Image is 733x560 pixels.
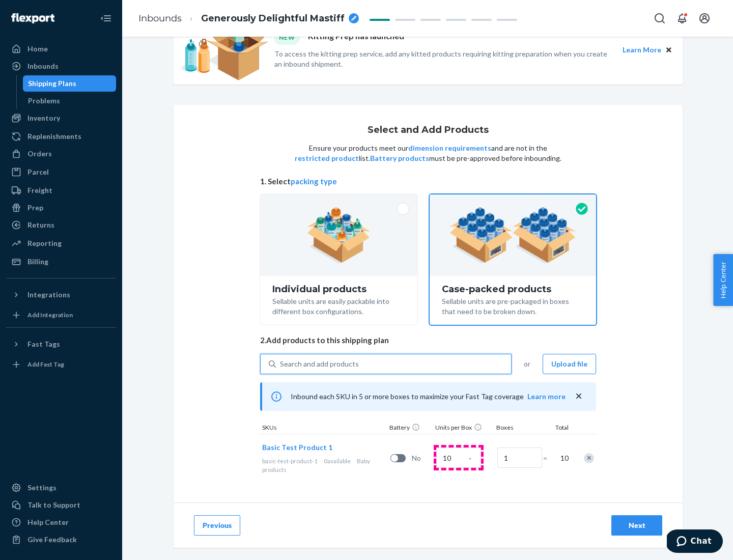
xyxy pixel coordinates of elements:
[27,257,48,267] div: Billing
[130,4,367,34] ol: breadcrumbs
[6,531,116,548] button: Give Feedback
[672,8,692,29] button: Open notifications
[6,146,116,162] a: Orders
[27,500,80,510] div: Talk to Support
[262,457,386,474] div: Baby products
[667,529,723,555] iframe: Opens a widget where you can chat to one of our agents
[611,515,662,536] button: Next
[6,514,116,530] a: Help Center
[96,8,116,29] button: Close Navigation
[138,13,182,24] a: Inbounds
[23,75,117,92] a: Shipping Plans
[28,78,76,89] div: Shipping Plans
[27,238,62,248] div: Reporting
[584,453,594,463] div: Remove Item
[260,382,596,411] div: Inbound each SKU in 5 or more boxes to maximize your Fast Tag coverage
[262,457,318,465] span: basic-test-product-1
[291,176,337,187] button: packing type
[558,453,569,463] span: 10
[260,176,596,187] span: 1. Select
[6,217,116,233] a: Returns
[272,284,405,294] div: Individual products
[27,149,52,159] div: Orders
[524,359,530,369] span: or
[27,339,60,349] div: Fast Tags
[6,356,116,373] a: Add Fast Tag
[27,535,77,545] div: Give Feedback
[260,423,387,434] div: SKUs
[308,31,404,44] p: Kitting Prep has launched
[27,61,59,71] div: Inbounds
[368,125,489,135] h1: Select and Add Products
[442,284,584,294] div: Case-packed products
[412,453,432,463] span: No
[6,200,116,216] a: Prep
[543,453,553,463] span: =
[6,235,116,251] a: Reporting
[27,203,43,213] div: Prep
[543,354,596,374] button: Upload file
[433,423,494,434] div: Units per Box
[201,12,345,25] span: Generously Delightful Mastiff
[370,153,429,163] button: Battery products
[262,442,332,453] button: Basic Test Product 1
[650,8,670,29] button: Open Search Box
[620,520,654,530] div: Next
[6,128,116,145] a: Replenishments
[27,290,70,300] div: Integrations
[6,480,116,496] a: Settings
[449,207,576,263] img: case-pack.59cecea509d18c883b923b81aeac6d0b.png
[27,483,57,493] div: Settings
[6,497,116,513] button: Talk to Support
[272,294,405,317] div: Sellable units are easily packable into different box configurations.
[27,311,73,319] div: Add Integration
[324,457,351,465] span: 0 available
[27,360,64,369] div: Add Fast Tag
[260,335,596,346] span: 2. Add products to this shipping plan
[623,44,661,55] button: Learn More
[6,287,116,303] button: Integrations
[11,13,54,23] img: Flexport logo
[663,44,674,55] button: Close
[23,93,117,109] a: Problems
[6,182,116,199] a: Freight
[6,58,116,74] a: Inbounds
[27,517,69,527] div: Help Center
[497,447,542,468] input: Number of boxes
[194,515,240,536] button: Previous
[274,49,613,69] p: To access the kitting prep service, add any kitted products requiring kitting preparation when yo...
[387,423,433,434] div: Battery
[6,307,116,323] a: Add Integration
[694,8,715,29] button: Open account menu
[28,96,60,106] div: Problems
[436,447,481,468] input: Case Quantity
[545,423,571,434] div: Total
[27,167,49,177] div: Parcel
[27,44,48,54] div: Home
[27,220,54,230] div: Returns
[6,164,116,180] a: Parcel
[6,336,116,352] button: Fast Tags
[6,41,116,57] a: Home
[574,391,584,402] button: close
[713,254,733,306] button: Help Center
[307,207,371,263] img: individual-pack.facf35554cb0f1810c75b2bd6df2d64e.png
[27,131,81,142] div: Replenishments
[527,391,566,402] button: Learn more
[27,185,52,195] div: Freight
[274,31,300,44] div: NEW
[442,294,584,317] div: Sellable units are pre-packaged in boxes that need to be broken down.
[295,153,359,163] button: restricted product
[27,113,60,123] div: Inventory
[280,359,359,369] div: Search and add products
[408,143,491,153] button: dimension requirements
[294,143,562,163] p: Ensure your products meet our and are not in the list. must be pre-approved before inbounding.
[6,254,116,270] a: Billing
[6,110,116,126] a: Inventory
[494,423,545,434] div: Boxes
[262,443,332,452] span: Basic Test Product 1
